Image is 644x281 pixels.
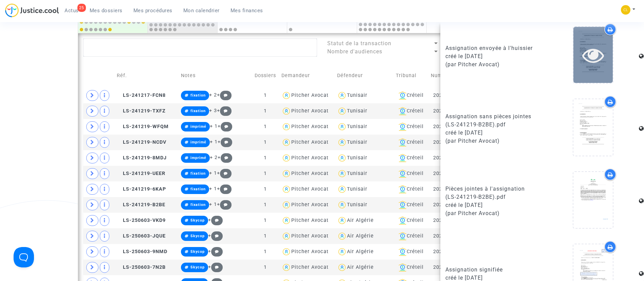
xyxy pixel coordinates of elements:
td: 2025F00184 [428,135,469,150]
img: icon-banque.svg [399,216,407,225]
td: 2025F01022 [428,228,469,244]
td: 2025F00187 [428,166,469,181]
span: Skycop [190,218,205,223]
div: Air Algérie [347,217,374,223]
img: icon-user.svg [337,247,347,257]
span: fixation [190,109,206,113]
span: LS-250603-JQUE [117,233,166,239]
div: Créteil [396,107,426,115]
div: Créteil [396,248,426,256]
div: Créteil [396,154,426,162]
td: Demandeur [279,64,334,88]
a: Mes finances [225,5,269,16]
span: LS-250603-9NMD [117,249,167,254]
span: LS-241219-TXFZ [117,108,166,114]
td: 1 [251,135,279,150]
div: Tunisair [347,186,367,192]
a: Mes procédures [128,5,178,16]
span: fixation [190,187,206,191]
div: Pitcher Avocat [291,108,329,114]
img: icon-user.svg [337,153,347,163]
span: + 1 [209,170,217,176]
div: 25 [77,4,86,12]
div: Pitcher Avocat [291,155,329,161]
td: Notes [179,64,251,88]
td: 2025F01048 [428,244,469,260]
span: Mon calendrier [183,7,220,14]
td: 1 [251,103,279,119]
span: Nombre d'audiences [327,48,382,55]
span: Mes procédures [133,7,172,14]
img: icon-banque.svg [399,91,407,100]
iframe: Help Scout Beacon - Open [14,247,34,267]
span: + [217,108,232,113]
div: Assignation envoyée à l'huissier [445,44,537,52]
div: Créteil [396,138,426,146]
span: LS-241219-8MDJ [117,155,167,161]
div: Tunisair [347,92,367,98]
td: 1 [251,244,279,260]
div: Pitcher Avocat [291,202,329,208]
img: icon-user.svg [281,153,291,163]
span: + [217,92,232,98]
span: fixation [190,171,206,176]
img: icon-user.svg [281,247,291,257]
span: LS-241219-B2BE [117,202,165,208]
div: Créteil [396,216,426,225]
span: + 2 [209,92,217,98]
span: LS-250603-7N2B [117,264,166,270]
span: + [218,123,232,129]
span: imprimé [190,156,206,160]
span: fixation [190,203,206,207]
img: icon-banque.svg [399,123,407,131]
span: + [208,264,223,270]
img: icon-banque.svg [399,201,407,209]
span: + 1 [210,139,218,145]
img: icon-user.svg [281,106,291,116]
td: Tribunal [393,64,428,88]
span: + 3 [209,108,217,113]
div: créé le [DATE] [445,52,537,60]
div: créé le [DATE] [445,201,537,209]
td: 1 [251,88,279,103]
td: Numéro RG [428,64,469,88]
span: Statut de la transaction [327,40,391,47]
span: LS-241219-UEER [117,171,165,176]
div: Créteil [396,123,426,131]
img: icon-banque.svg [399,154,407,162]
img: 6fca9af68d76bfc0a5525c74dfee314f [621,5,630,15]
div: Pitcher Avocat [291,92,329,98]
td: 1 [251,213,279,228]
img: icon-user.svg [281,200,291,210]
span: + [217,170,232,176]
td: 2025F01045 [428,213,469,228]
td: Réf. [114,64,179,88]
div: Pitcher Avocat [291,249,329,254]
span: LS-241219-NCDV [117,139,166,145]
div: Pitcher Avocat [291,264,329,270]
img: icon-user.svg [337,231,347,241]
a: 25Actus [59,5,84,16]
img: icon-user.svg [281,263,291,273]
span: + [208,217,223,223]
div: Air Algérie [347,249,374,254]
div: Pitcher Avocat [291,186,329,192]
td: 1 [251,166,279,181]
div: Pitcher Avocat [291,139,329,145]
td: 2025F00185 [428,197,469,213]
div: Créteil [396,185,426,193]
span: + 1 [210,123,218,129]
img: icon-user.svg [337,106,347,116]
div: Assignation signifiée [445,266,537,274]
span: Skycop [190,234,205,238]
div: (par Pitcher Avocat) [445,209,537,217]
img: icon-banque.svg [399,248,407,256]
img: icon-user.svg [281,169,291,179]
img: icon-user.svg [337,185,347,194]
img: icon-banque.svg [399,232,407,240]
div: Tunisair [347,124,367,129]
td: 2025F00189 [428,119,469,135]
span: LS-241217-FCN8 [117,92,166,98]
span: Actus [65,7,79,14]
img: icon-user.svg [337,263,347,273]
